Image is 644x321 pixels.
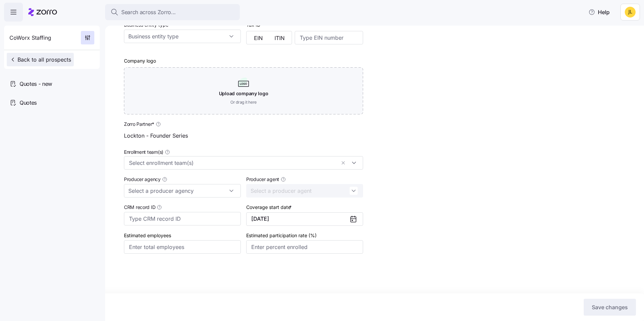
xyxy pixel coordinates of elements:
[584,299,636,316] button: Save changes
[588,8,610,16] span: Help
[124,204,155,211] span: CRM record ID
[20,99,37,107] span: Quotes
[9,34,51,42] span: CoWorx Staffing
[124,176,161,183] span: Producer agency
[4,93,100,112] a: Quotes
[246,212,363,226] button: [DATE]
[124,232,171,239] label: Estimated employees
[254,35,263,41] span: EIN
[275,35,285,41] span: ITIN
[246,176,279,183] span: Producer agent
[20,80,52,88] span: Quotes - new
[124,184,241,198] input: Select a producer agency
[124,212,241,225] input: Type CRM record ID
[124,121,154,128] span: Zorro Partner *
[246,204,293,211] label: Coverage start date
[4,74,100,93] a: Quotes - new
[246,232,317,239] label: Estimated participation rate (%)
[7,53,74,66] button: Back to all prospects
[246,240,363,254] input: Enter percent enrolled
[9,56,71,64] span: Back to all prospects
[124,149,163,155] span: Enrollment team(s)
[124,30,241,43] input: Business entity type
[583,5,615,19] button: Help
[124,57,156,65] label: Company logo
[625,7,636,17] img: 4bbb7b38fb27464b0c02eb484b724bf2
[129,158,336,167] input: Select enrollment team(s)
[105,4,240,20] button: Search across Zorro...
[124,240,241,254] input: Enter total employees
[246,184,363,198] input: Select a producer agent
[592,303,628,311] span: Save changes
[121,8,176,16] span: Search across Zorro...
[295,31,363,44] input: Type EIN number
